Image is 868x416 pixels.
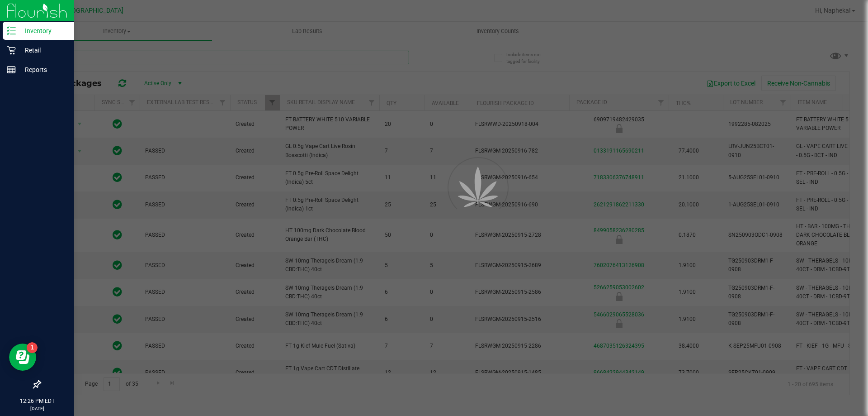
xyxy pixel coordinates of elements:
iframe: Resource center [9,344,36,371]
p: [DATE] [4,405,70,412]
inline-svg: Inventory [7,26,16,35]
p: Retail [16,45,70,56]
p: Inventory [16,25,70,36]
inline-svg: Reports [7,65,16,74]
iframe: Resource center unread badge [27,342,38,353]
p: 12:26 PM EDT [4,397,70,405]
p: Reports [16,64,70,75]
inline-svg: Retail [7,46,16,55]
